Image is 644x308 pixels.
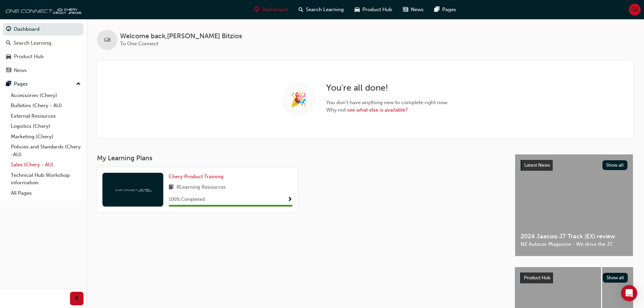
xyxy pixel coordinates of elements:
[8,121,84,132] a: Logistics (Chery)
[398,3,429,17] a: news-iconNews
[293,3,349,17] a: search-iconSearch Learning
[3,22,84,78] button: DashboardSearch LearningProduct HubNews
[3,78,84,90] button: Pages
[14,80,28,88] div: Pages
[8,142,84,160] a: Policies and Standards (Chery -AU)
[521,233,627,240] span: 2024 Jaecoo J7 Track (EX) review
[306,6,344,14] span: Search Learning
[326,82,449,93] h2: You're all done!
[76,80,81,89] span: up-icon
[8,100,84,111] a: Bulletins (Chery - AU)
[515,154,633,256] a: Latest NewsShow all2024 Jaecoo J7 Track (EX) reviewNZ Autocar Magazine - We drive the J7.
[621,285,637,301] div: Open Intercom Messenger
[14,39,51,47] div: Search Learning
[254,5,259,14] span: guage-icon
[287,195,292,204] button: Show Progress
[6,40,11,46] span: search-icon
[114,186,151,193] img: oneconnect
[8,170,84,188] a: Technical Hub Workshop information
[6,26,11,32] span: guage-icon
[3,23,84,35] a: Dashboard
[403,5,408,14] span: news-icon
[602,160,628,170] button: Show all
[326,99,449,106] span: You don't have anything new to complete right now.
[262,6,288,14] span: Dashboard
[629,4,641,16] button: GB
[8,111,84,121] a: External Resources
[169,173,223,180] span: Chery Product Training
[299,5,303,14] span: search-icon
[249,3,293,17] a: guage-iconDashboard
[176,183,226,192] span: 8 Learning Resources
[521,160,627,171] a: Latest NewsShow all
[3,37,84,49] a: Search Learning
[8,132,84,142] a: Marketing (Chery)
[3,64,84,77] a: News
[347,107,408,113] a: see what else is available?
[120,41,158,47] span: To One Connect
[287,197,292,203] span: Show Progress
[6,81,11,87] span: pages-icon
[290,96,307,103] span: 🎉
[8,160,84,170] a: Sales (Chery - AU)
[631,6,638,14] span: GB
[429,3,461,17] a: pages-iconPages
[3,50,84,63] a: Product Hub
[74,294,79,303] span: prev-icon
[349,3,398,17] a: car-iconProduct Hub
[520,273,628,283] a: Product HubShow all
[521,240,627,248] span: NZ Autocar Magazine - We drive the J7.
[6,68,11,74] span: news-icon
[104,36,111,44] span: GB
[3,3,81,16] img: oneconnect
[524,162,550,168] span: Latest News
[326,106,449,114] span: Why not
[169,183,174,192] span: book-icon
[603,273,628,283] button: Show all
[6,54,11,60] span: car-icon
[169,196,205,204] span: 100 % Completed
[97,154,504,162] h3: My Learning Plans
[524,275,550,281] span: Product Hub
[434,5,439,14] span: pages-icon
[355,5,360,14] span: car-icon
[14,53,44,61] div: Product Hub
[8,188,84,198] a: All Pages
[8,90,84,101] a: Accessories (Chery)
[362,6,392,14] span: Product Hub
[120,32,242,40] span: Welcome back , [PERSON_NAME] Bitzios
[169,173,226,181] a: Chery Product Training
[411,6,424,14] span: News
[442,6,456,14] span: Pages
[14,67,27,74] div: News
